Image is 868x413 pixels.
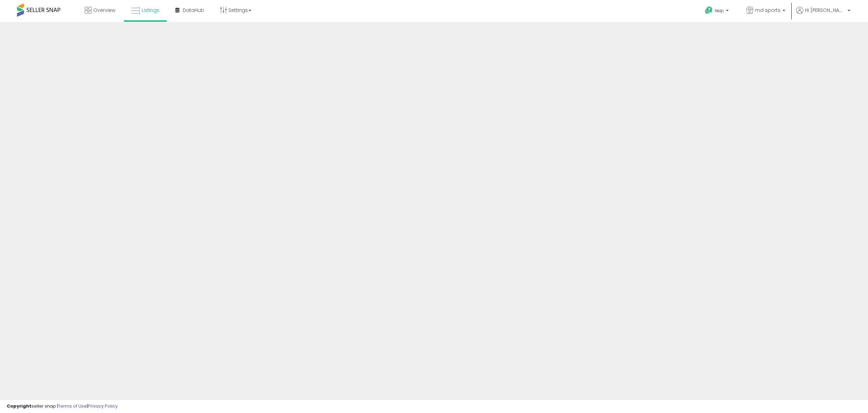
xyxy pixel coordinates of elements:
[183,7,204,14] span: DataHub
[755,7,781,14] span: md sports
[142,7,159,14] span: Listings
[715,8,724,14] span: Help
[796,7,850,22] a: Hi [PERSON_NAME]
[705,6,713,15] i: Get Help
[805,7,846,14] span: Hi [PERSON_NAME]
[93,7,115,14] span: Overview
[699,1,735,22] a: Help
